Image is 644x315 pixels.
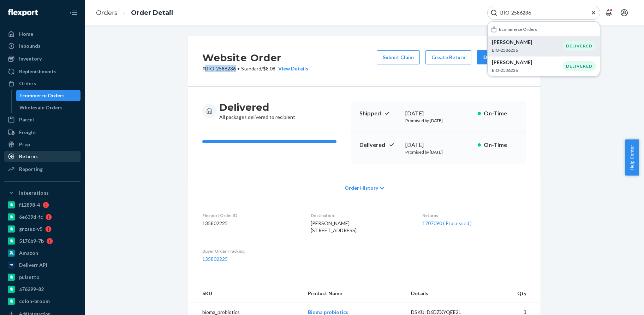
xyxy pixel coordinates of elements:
p: Delivered [359,141,400,149]
p: Promised by [DATE] [405,149,472,155]
span: [PERSON_NAME] [STREET_ADDRESS] [311,220,357,233]
a: a76299-82 [4,283,80,295]
dt: Buyer Order Tracking [202,248,299,254]
div: Deliverr API [19,262,47,269]
dd: 135802225 [202,220,299,227]
div: Prep [19,141,30,148]
p: On-Time [484,141,518,149]
a: pulsetto [4,271,80,283]
input: Search Input [497,9,584,16]
div: gnzsuz-v5 [19,225,42,233]
div: 5176b9-7b [19,237,44,245]
button: Help Center [625,139,639,176]
a: Home [4,28,80,40]
a: Order Detail [131,9,173,17]
p: # BIO-2586236 / $8.08 [202,65,308,72]
div: DELIVERED [563,61,596,71]
a: colon-broom [4,296,80,307]
a: Replenishments [4,66,80,77]
button: Open account menu [617,6,631,20]
a: Inventory [4,53,80,64]
div: Integrations [19,189,49,196]
button: Open notifications [602,6,616,20]
div: Returns [19,153,38,160]
div: Freight [19,129,36,136]
div: All packages delivered to recipient [219,101,295,121]
a: f12898-4 [4,199,80,211]
div: DELIVERED [563,41,596,51]
div: Wholesale Orders [19,104,62,111]
span: Order History [345,184,378,191]
p: Promised by [DATE] [405,118,472,124]
div: [DATE] [405,141,472,149]
button: Close Navigation [66,6,80,20]
p: BIO-2536236 [492,67,563,73]
button: Close Search [590,9,597,17]
div: Amazon [19,250,38,257]
svg: Search Icon [490,9,497,16]
div: a76299-82 [19,286,44,293]
a: Parcel [4,114,80,125]
button: Duplicate Order [477,50,526,64]
span: Standard [241,65,261,71]
a: Bioma probiotics [308,309,348,315]
a: 5176b9-7b [4,235,80,247]
p: [PERSON_NAME] [492,39,563,46]
dt: Returns [422,212,526,218]
a: Orders [96,9,118,17]
div: f12898-4 [19,201,40,208]
a: Amazon [4,247,80,259]
div: pulsetto [19,274,40,281]
div: Duplicate Order [483,54,520,61]
div: Ecommerce Orders [19,92,65,99]
a: 135802225 [202,256,228,262]
ol: breadcrumbs [90,2,179,23]
div: Orders [19,80,36,87]
th: SKU [188,284,302,303]
p: Shipped [359,109,400,118]
a: gnzsuz-v5 [4,223,80,235]
p: BIO-2586236 [492,47,563,53]
p: On-Time [484,109,518,118]
div: Home [19,30,33,38]
div: 6e639d-fc [19,213,43,220]
a: Freight [4,127,80,138]
h6: Ecommerce Orders [499,27,537,31]
a: Ecommerce Orders [16,90,81,101]
div: [DATE] [405,109,472,118]
a: Wholesale Orders [16,102,81,113]
th: Product Name [302,284,405,303]
dt: Destination [311,212,411,218]
div: Parcel [19,116,34,123]
a: 6e639d-fc [4,211,80,223]
button: Integrations [4,187,80,199]
a: Returns [4,151,80,162]
th: Details [405,284,483,303]
p: [PERSON_NAME] [492,59,563,66]
div: colon-broom [19,298,50,305]
img: Flexport logo [8,9,38,16]
div: Reporting [19,166,43,173]
a: Deliverr API [4,259,80,271]
button: View Details [275,65,308,72]
a: Prep [4,139,80,150]
button: Submit Claim [377,50,420,64]
a: Reporting [4,164,80,175]
button: Create Return [425,50,471,64]
h3: Delivered [219,101,295,114]
h2: Website Order [202,50,308,65]
div: Inbounds [19,42,41,50]
a: Orders [4,78,80,89]
div: Replenishments [19,68,56,75]
div: Inventory [19,55,42,62]
a: Inbounds [4,40,80,52]
a: 1707090 ( Processed ) [422,220,472,226]
th: Qty [483,284,541,303]
span: • [237,65,240,71]
dt: Flexport Order ID [202,212,299,218]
